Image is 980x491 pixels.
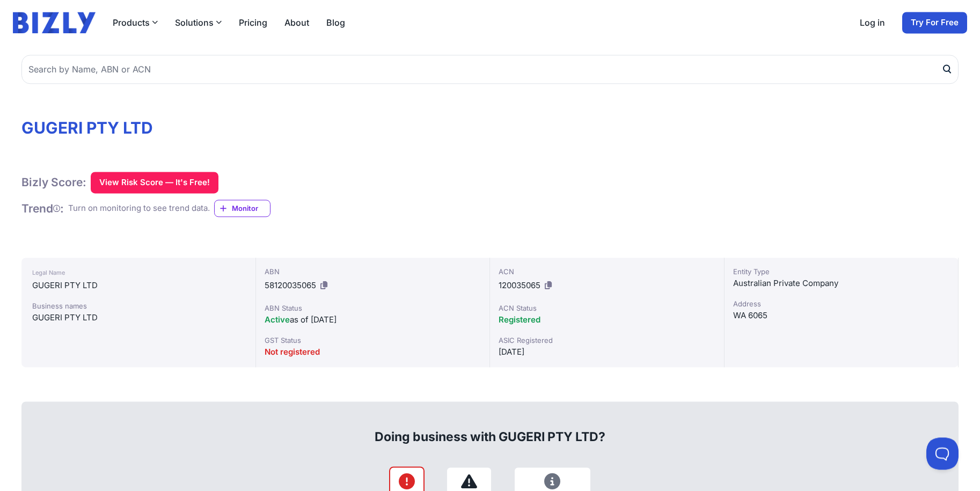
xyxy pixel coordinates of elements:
[265,313,481,326] div: as of [DATE]
[733,298,950,309] div: Address
[239,16,267,29] a: Pricing
[902,12,967,33] a: Try For Free
[499,346,715,358] div: [DATE]
[265,303,481,313] div: ABN Status
[68,202,210,215] div: Turn on monitoring to see trend data.
[860,16,885,29] a: Log in
[326,16,345,29] a: Blog
[926,437,959,470] iframe: Toggle Customer Support
[91,172,218,193] button: View Risk Score — It's Free!
[733,277,950,290] div: Australian Private Company
[214,200,270,217] a: Monitor
[265,347,320,357] span: Not registered
[284,16,309,29] a: About
[113,16,158,29] button: Products
[21,201,64,216] h1: Trend :
[499,280,540,290] span: 120035065
[21,175,86,189] h1: Bizly Score:
[33,411,947,445] div: Doing business with GUGERI PTY LTD?
[265,314,290,325] span: Active
[733,266,950,277] div: Entity Type
[32,279,245,292] div: GUGERI PTY LTD
[499,314,540,325] span: Registered
[32,311,245,324] div: GUGERI PTY LTD
[499,303,715,313] div: ACN Status
[175,16,222,29] button: Solutions
[265,266,481,277] div: ABN
[32,301,245,311] div: Business names
[499,335,715,346] div: ASIC Registered
[21,55,959,84] input: Search by Name, ABN or ACN
[232,203,270,214] span: Monitor
[733,309,950,322] div: WA 6065
[499,266,715,277] div: ACN
[21,118,959,137] h1: GUGERI PTY LTD
[265,280,316,290] span: 58120035065
[32,266,245,279] div: Legal Name
[265,335,481,346] div: GST Status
